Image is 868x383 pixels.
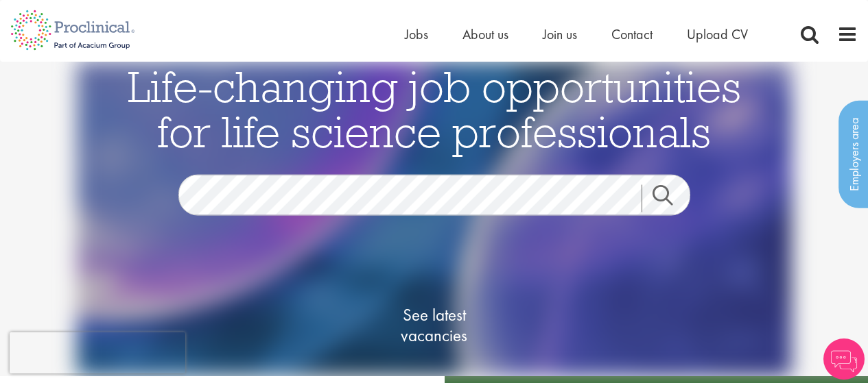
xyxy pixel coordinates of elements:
[462,25,508,43] a: About us
[687,25,748,43] a: Upload CV
[642,185,701,212] a: Job search submit button
[543,25,577,43] a: Join us
[611,25,653,43] a: Contact
[76,62,792,376] img: candidate home
[366,305,503,346] span: See latest vacancies
[128,59,741,159] span: Life-changing job opportunities for life science professionals
[405,25,428,43] a: Jobs
[10,332,185,373] iframe: reCAPTCHA
[823,338,865,380] img: Chatbot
